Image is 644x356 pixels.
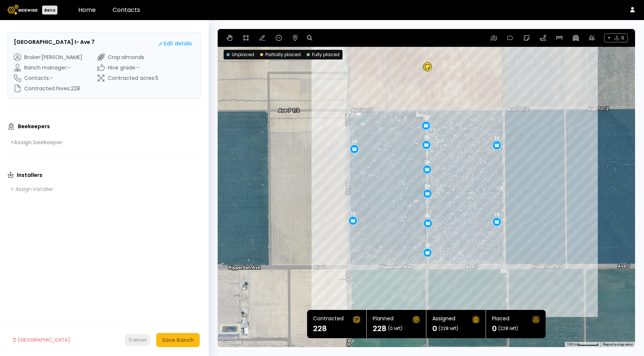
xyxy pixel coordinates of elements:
[156,38,195,49] button: Edit details
[17,172,42,178] h3: Installers
[494,136,499,141] div: 24
[313,325,327,332] h1: 228
[18,124,50,129] h3: Beekeepers
[7,184,56,194] button: + Assign installer
[97,74,158,82] div: Contracted acres : 5
[78,6,96,14] a: Home
[13,336,70,344] div: [GEOGRAPHIC_DATA]
[97,64,158,71] div: Hive grade : -
[567,342,578,346] span: 100 m
[498,326,518,331] span: (228 left)
[565,342,601,347] button: Map Scale: 100 m per 52 pixels
[9,333,74,347] button: [GEOGRAPHIC_DATA]
[159,40,192,48] div: Edit details
[432,325,437,332] h1: 0
[7,137,66,148] button: +Assign beekeeper
[492,316,509,323] div: Placed
[352,139,357,144] div: 24
[432,316,455,323] div: Assigned
[7,5,38,14] img: Beewise logo
[604,33,628,42] span: + 0
[424,135,429,140] div: 24
[42,6,57,14] div: Beta
[439,326,458,331] span: (228 left)
[313,316,344,323] div: Contracted
[492,325,497,332] h1: 0
[388,326,402,331] span: (0 left)
[14,38,95,46] h3: [GEOGRAPHIC_DATA] I- Ave 7
[424,159,430,165] div: 24
[14,85,82,92] div: Contracted hives : 228
[125,334,150,346] button: Cancel
[260,51,301,58] div: Partially placed
[14,74,82,82] div: Contacts : -
[425,243,430,248] div: 12
[10,139,63,146] div: + Assign beekeeper
[113,6,140,14] a: Contacts
[425,213,430,219] div: 24
[307,51,340,58] div: Fully placed
[350,211,356,216] div: 24
[373,325,386,332] h1: 228
[603,342,633,346] a: Report a map error
[220,337,244,347] img: Google
[423,116,429,121] div: 24
[129,336,146,344] div: Cancel
[220,337,244,347] a: Open this area in Google Maps (opens a new window)
[425,184,430,189] div: 24
[227,51,254,58] div: Unplaced
[14,54,82,61] div: Broker : [PERSON_NAME]
[156,333,200,347] button: Save Ranch
[14,64,82,71] div: Ranch manager : -
[10,186,53,192] div: + Assign installer
[494,212,499,217] div: 24
[162,336,194,344] div: Save Ranch
[97,54,158,61] div: Crop : almonds
[373,316,394,323] div: Planned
